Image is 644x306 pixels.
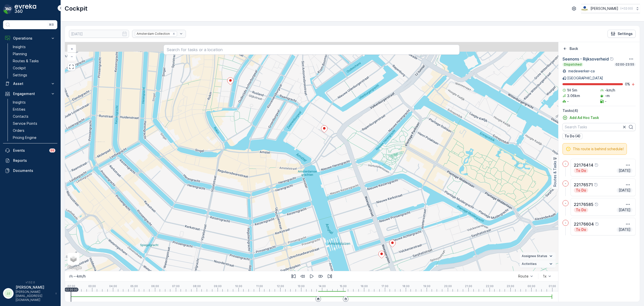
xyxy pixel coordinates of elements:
[465,285,472,288] p: 21:00
[65,288,77,291] p: 02:00:00
[618,207,631,212] p: [DATE]
[13,114,28,119] p: Contacts
[3,145,57,156] a: Events99
[66,264,83,271] img: Google
[507,285,514,288] p: 23:00
[594,202,598,206] div: Help Tooltip Icon
[73,274,86,279] p: -- km/h
[3,89,57,99] button: Engagement
[605,99,607,104] p: -
[618,168,631,173] p: [DATE]
[595,222,599,226] div: Help Tooltip Icon
[360,285,368,288] p: 16:00
[3,285,57,302] button: JJ[PERSON_NAME][PERSON_NAME][EMAIL_ADDRESS][DOMAIN_NAME]
[567,88,577,93] p: 1H 5m
[16,290,53,302] p: [PERSON_NAME][EMAIL_ADDRESS][DOMAIN_NAME]
[3,33,57,43] button: Operations
[575,168,587,173] p: To Do
[567,99,569,104] p: -
[69,30,129,38] input: dd/mm/yyyy
[618,31,633,36] p: Settings
[3,4,13,14] img: logo
[594,163,598,167] div: Help Tooltip Icon
[567,76,603,81] p: [GEOGRAPHIC_DATA]
[15,4,36,14] img: logo_dark-DEwI_e13.png
[570,115,599,120] p: Add Ad Hoc Task
[570,46,578,51] p: Back
[565,134,580,139] p: To Do (4)
[235,285,242,288] p: 10:00
[13,44,26,49] p: Insights
[13,100,26,105] p: Insights
[3,79,57,89] button: Asset
[625,82,630,87] p: 0 %
[567,93,580,98] p: 3.06km
[575,188,587,193] p: To Do
[13,66,26,71] p: Cockpit
[3,156,57,166] a: Reports
[4,289,12,297] div: JJ
[16,285,53,290] p: [PERSON_NAME]
[11,50,57,57] a: Planning
[605,93,610,98] p: -m
[71,54,73,58] span: −
[11,43,57,50] a: Insights
[615,63,635,67] p: 02:00-23:55
[172,285,180,288] p: 07:00
[256,285,263,288] p: 11:00
[522,254,547,258] span: Assignee Status
[590,6,618,11] p: [PERSON_NAME]
[562,115,599,120] a: Add Ad Hoc Task
[11,134,57,141] a: Pricing Engine
[518,274,529,278] div: Route
[574,182,593,188] p: 22176571
[575,207,587,212] p: To Do
[423,285,430,288] p: 19:00
[277,285,284,288] p: 12:00
[618,227,631,232] p: [DATE]
[13,158,55,163] p: Reports
[11,99,57,106] a: Insights
[11,57,57,65] a: Routes & Tasks
[444,285,452,288] p: 20:00
[13,58,39,64] p: Routes & Tasks
[581,4,640,13] button: [PERSON_NAME](+02:00)
[574,221,594,227] p: 22176604
[552,161,557,187] p: Routes & Tasks
[573,146,624,151] span: This route is behind schedule!
[610,57,614,61] div: Help Tooltip Icon
[13,107,25,112] p: Entities
[575,227,587,232] p: To Do
[581,6,588,11] img: basis-logo_rgb2x.png
[402,285,410,288] p: 18:00
[620,7,633,11] p: ( +02:00 )
[11,72,57,79] a: Settings
[565,181,566,186] p: -
[71,47,73,51] span: +
[11,65,57,72] a: Cockpit
[13,91,47,96] p: Engagement
[13,36,47,41] p: Operations
[562,123,636,131] input: Search Tasks
[486,285,494,288] p: 22:00
[13,128,24,133] p: Orders
[68,45,75,53] a: Zoom In
[11,120,57,127] a: Service Points
[109,285,117,288] p: 04:00
[13,81,47,86] p: Asset
[594,183,598,187] div: Help Tooltip Icon
[65,5,88,13] p: Cockpit
[522,262,537,266] span: Activities
[563,63,582,67] p: Dispatched
[13,73,27,78] p: Settings
[574,162,593,168] p: 22176414
[574,201,593,207] p: 22176585
[193,285,201,288] p: 08:00
[562,46,578,51] a: Back
[3,166,57,176] a: Documents
[543,274,547,278] div: 1x
[68,253,79,264] a: Layers
[520,252,556,260] summary: Assignee Status
[50,148,54,152] p: 99
[214,285,222,288] p: 09:00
